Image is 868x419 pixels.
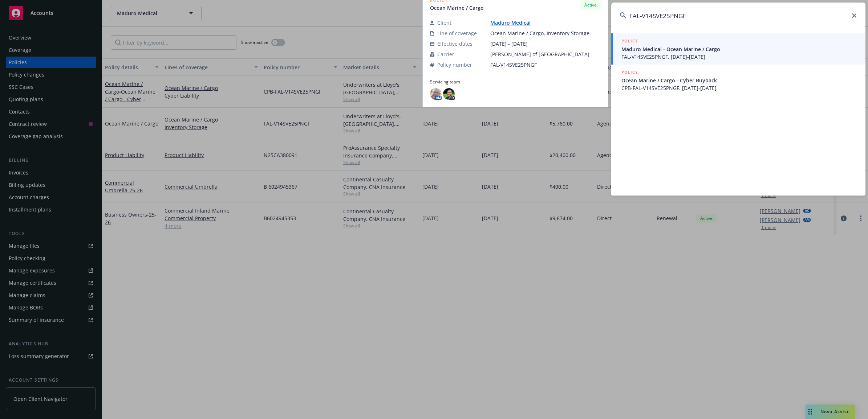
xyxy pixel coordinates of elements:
span: Maduro Medical - Ocean Marine / Cargo [621,45,857,53]
h5: POLICY [621,37,638,45]
span: Ocean Marine / Cargo - Cyber Buyback [621,77,857,84]
a: POLICYMaduro Medical - Ocean Marine / CargoFAL-V14SVE25PNGF, [DATE]-[DATE] [611,33,865,65]
span: CPB-FAL-V14SVE25PNGF, [DATE]-[DATE] [621,84,857,92]
input: Search... [611,3,865,29]
a: POLICYOcean Marine / Cargo - Cyber BuybackCPB-FAL-V14SVE25PNGF, [DATE]-[DATE] [611,65,865,96]
span: FAL-V14SVE25PNGF, [DATE]-[DATE] [621,53,857,61]
h5: POLICY [621,69,638,76]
